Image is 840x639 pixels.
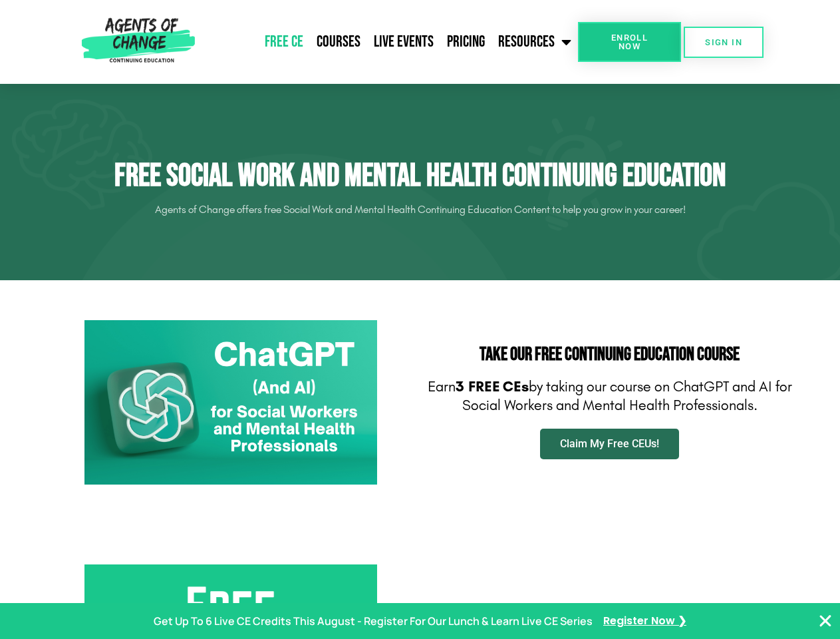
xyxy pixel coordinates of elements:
button: Close Banner [817,613,833,629]
a: Pricing [440,25,491,59]
p: Earn by taking our course on ChatGPT and AI for Social Workers and Mental Health Professionals. [427,377,793,415]
a: Claim My Free CEUs! [540,429,679,459]
a: Courses [310,25,367,59]
p: Agents of Change offers free Social Work and Mental Health Continuing Education Content to help y... [48,199,793,220]
a: Enroll Now [578,22,681,62]
nav: Menu [200,25,578,59]
p: Get Up To 6 Live CE Credits This August - Register For Our Lunch & Learn Live CE Series [154,612,593,631]
h2: Take Our FREE Continuing Education Course [427,345,793,364]
b: 3 FREE CEs [456,378,529,395]
h1: Free Social Work and Mental Health Continuing Education [48,157,793,196]
a: Resources [491,25,578,59]
a: SIGN IN [684,27,764,58]
a: Live Events [367,25,440,59]
span: Claim My Free CEUs! [560,439,659,449]
span: Enroll Now [599,33,660,51]
a: Free CE [258,25,310,59]
span: SIGN IN [705,38,742,47]
a: Register Now ❯ [603,612,686,631]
